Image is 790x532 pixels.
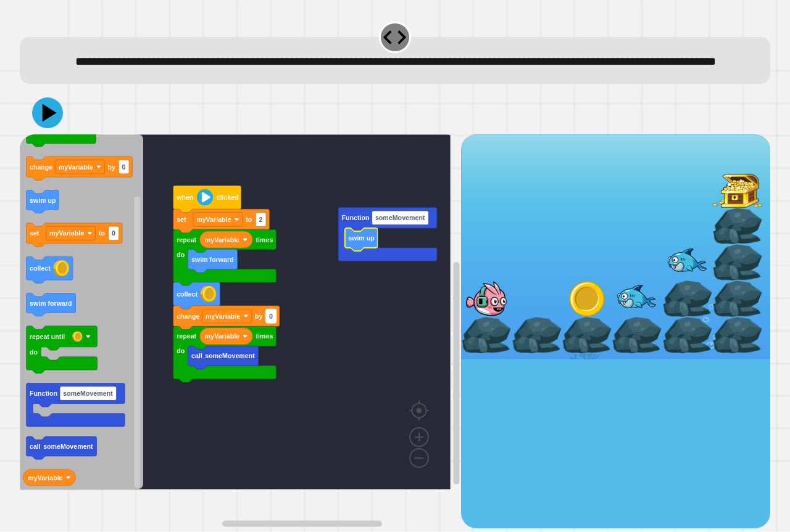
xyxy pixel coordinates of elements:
text: do [30,349,38,356]
text: set [177,216,186,223]
text: Function [342,215,370,222]
text: repeat [177,236,196,243]
text: myVariable [28,475,62,482]
text: swim up [348,234,375,242]
text: to [99,230,106,237]
text: 0 [269,313,273,320]
text: by [108,163,116,171]
text: to [246,216,252,223]
text: myVariable [205,333,239,340]
text: clicked [217,194,239,202]
text: myVariable [196,216,231,223]
div: Blockly Workspace [20,134,461,528]
text: 2 [259,216,263,223]
text: someMovement [43,443,93,451]
text: myVariable [206,313,240,320]
text: myVariable [49,230,84,237]
text: times [256,333,273,340]
text: someMovement [375,215,425,222]
text: call [30,443,41,451]
text: swim forward [30,300,72,307]
text: swim up [30,197,56,204]
text: myVariable [59,163,93,171]
text: do [177,251,185,258]
text: repeat until [30,334,65,341]
text: set [30,230,39,237]
text: collect [30,265,51,272]
text: by [255,313,263,320]
text: repeat [177,333,196,340]
text: change [177,313,199,320]
text: times [256,236,273,243]
text: myVariable [205,236,239,243]
text: swim forward [191,256,234,263]
text: change [30,163,52,171]
text: do [177,348,185,355]
text: 0 [122,163,126,171]
text: collect [177,290,197,298]
text: when [176,194,193,202]
text: 0 [112,230,115,237]
text: Function [30,390,57,398]
text: someMovement [205,353,255,360]
text: someMovement [63,390,113,398]
text: call [191,353,202,360]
